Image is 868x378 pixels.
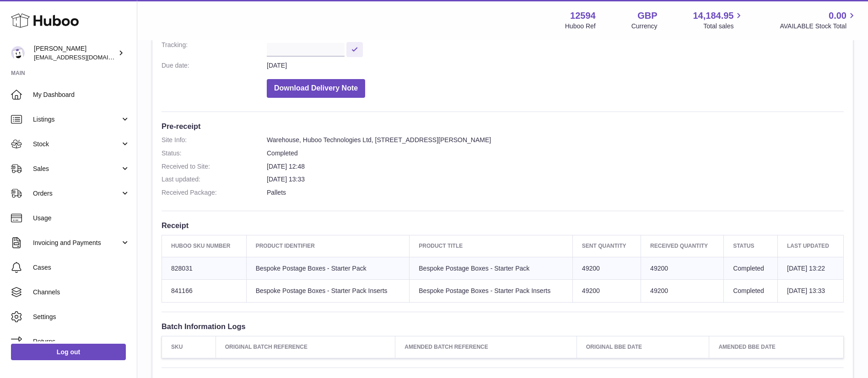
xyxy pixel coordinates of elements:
[565,22,596,31] div: Huboo Ref
[33,214,130,223] span: Usage
[162,136,267,144] dt: Site Info:
[570,10,596,22] strong: 12594
[410,280,573,303] td: Bespoke Postage Boxes - Starter Pack Inserts
[572,235,641,257] th: Sent Quantity
[267,162,844,171] dd: [DATE] 12:48
[162,220,844,230] h3: Receipt
[33,91,130,99] span: My Dashboard
[246,280,410,303] td: Bespoke Postage Boxes - Starter Pack Inserts
[162,121,844,131] h3: Pre-receipt
[641,235,724,257] th: Received Quantity
[693,10,744,31] a: 14,184.95 Total sales
[162,280,247,303] td: 841166
[33,313,130,321] span: Settings
[778,280,844,303] td: [DATE] 13:33
[410,257,573,280] td: Bespoke Postage Boxes - Starter Pack
[162,321,844,331] h3: Batch Information Logs
[395,336,577,358] th: Amended Batch Reference
[162,336,216,358] th: SKU
[631,22,658,31] div: Currency
[34,44,116,62] div: [PERSON_NAME]
[216,336,395,358] th: Original Batch Reference
[162,149,267,158] dt: Status:
[33,337,130,346] span: Returns
[267,188,844,197] dd: Pallets
[162,41,267,57] dt: Tracking:
[637,10,657,22] strong: GBP
[780,10,857,31] a: 0.00 AVAILABLE Stock Total
[572,280,641,303] td: 49200
[162,175,267,184] dt: Last updated:
[162,61,267,70] dt: Due date:
[703,22,744,31] span: Total sales
[724,257,778,280] td: Completed
[267,149,844,158] dd: Completed
[267,61,844,70] dd: [DATE]
[162,235,247,257] th: Huboo SKU Number
[267,136,844,144] dd: Warehouse, Huboo Technologies Ltd, [STREET_ADDRESS][PERSON_NAME]
[33,189,120,198] span: Orders
[724,280,778,303] td: Completed
[11,344,126,360] a: Log out
[693,10,733,22] span: 14,184.95
[829,10,846,22] span: 0.00
[33,263,130,272] span: Cases
[724,235,778,257] th: Status
[162,162,267,171] dt: Received to Site:
[162,257,247,280] td: 828031
[641,280,724,303] td: 49200
[34,53,135,61] span: [EMAIL_ADDRESS][DOMAIN_NAME]
[780,22,857,31] span: AVAILABLE Stock Total
[267,79,365,98] button: Download Delivery Note
[246,257,410,280] td: Bespoke Postage Boxes - Starter Pack
[267,175,844,184] dd: [DATE] 13:33
[572,257,641,280] td: 49200
[33,165,120,173] span: Sales
[33,239,120,247] span: Invoicing and Payments
[162,188,267,197] dt: Received Package:
[709,336,844,358] th: Amended BBE Date
[577,336,709,358] th: Original BBE Date
[33,140,120,149] span: Stock
[410,235,573,257] th: Product title
[33,115,120,124] span: Listings
[778,235,844,257] th: Last updated
[11,46,25,60] img: internalAdmin-12594@internal.huboo.com
[246,235,410,257] th: Product Identifier
[33,288,130,297] span: Channels
[641,257,724,280] td: 49200
[778,257,844,280] td: [DATE] 13:22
